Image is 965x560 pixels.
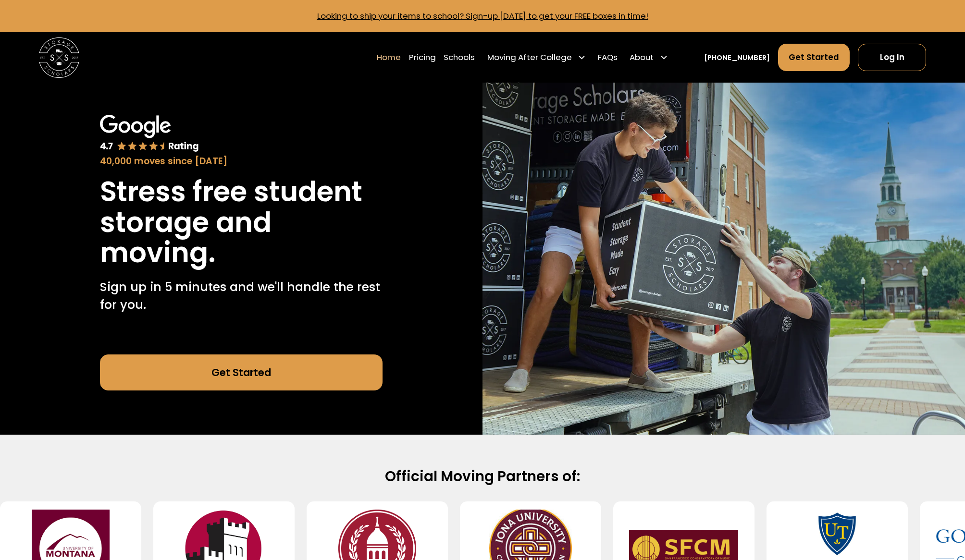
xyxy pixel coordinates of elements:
img: Google 4.7 star rating [100,115,199,153]
div: 40,000 moves since [DATE] [100,155,383,168]
h2: Official Moving Partners of: [160,467,805,486]
a: [PHONE_NUMBER] [704,52,770,63]
a: Get Started [778,44,850,71]
a: Log In [858,44,927,71]
a: Schools [444,43,475,72]
p: Sign up in 5 minutes and we'll handle the rest for you. [100,278,383,315]
a: Pricing [409,43,436,72]
img: Storage Scholars main logo [39,37,79,78]
a: Get Started [100,354,383,390]
a: Home [377,43,401,72]
div: About [630,51,654,63]
img: Storage Scholars makes moving and storage easy. [482,83,965,435]
a: FAQs [598,43,618,72]
div: Moving After College [487,51,572,63]
h1: Stress free student storage and moving. [100,176,383,268]
a: Looking to ship your items to school? Sign-up [DATE] to get your FREE boxes in time! [317,10,648,22]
